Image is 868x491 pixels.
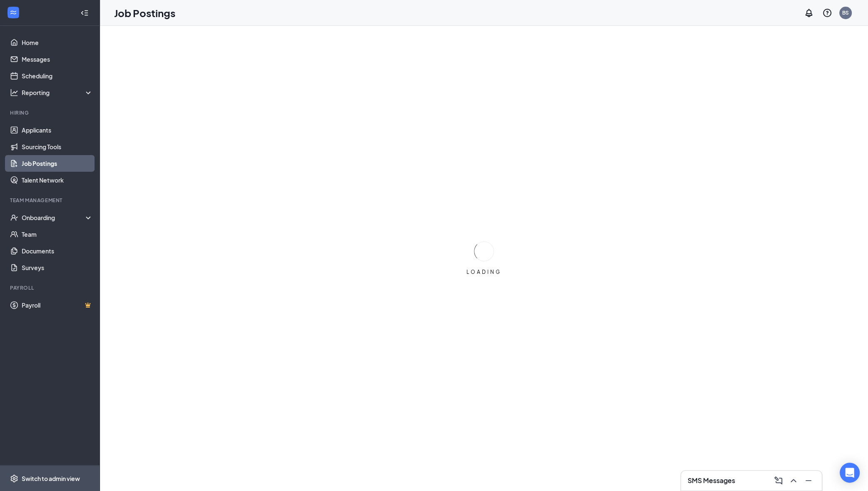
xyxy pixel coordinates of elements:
a: Talent Network [22,172,93,188]
button: Minimize [802,474,815,487]
svg: Analysis [10,88,18,97]
div: Open Intercom Messenger [840,463,860,483]
svg: Settings [10,474,18,483]
svg: ComposeMessage [773,476,783,486]
a: Sourcing Tools [22,138,93,155]
button: ComposeMessage [772,474,785,487]
a: Job Postings [22,155,93,172]
svg: Collapse [80,9,89,17]
div: LOADING [463,268,505,276]
a: PayrollCrown [22,297,93,313]
svg: QuestionInfo [822,8,832,18]
div: Switch to admin view [22,474,80,483]
div: Payroll [10,284,91,291]
svg: Notifications [804,8,814,18]
div: Onboarding [22,213,86,222]
div: Reporting [22,88,93,97]
a: Team [22,226,93,243]
div: BS [842,9,849,16]
svg: ChevronUp [788,476,798,486]
h3: SMS Messages [688,476,735,485]
div: Team Management [10,197,91,204]
a: Home [22,34,93,51]
div: Hiring [10,109,91,116]
button: ChevronUp [787,474,800,487]
svg: Minimize [803,476,813,486]
svg: UserCheck [10,213,18,222]
svg: WorkstreamLogo [9,8,17,17]
h1: Job Postings [114,6,175,20]
a: Surveys [22,259,93,276]
a: Documents [22,243,93,259]
a: Messages [22,51,93,68]
a: Scheduling [22,68,93,84]
a: Applicants [22,122,93,138]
